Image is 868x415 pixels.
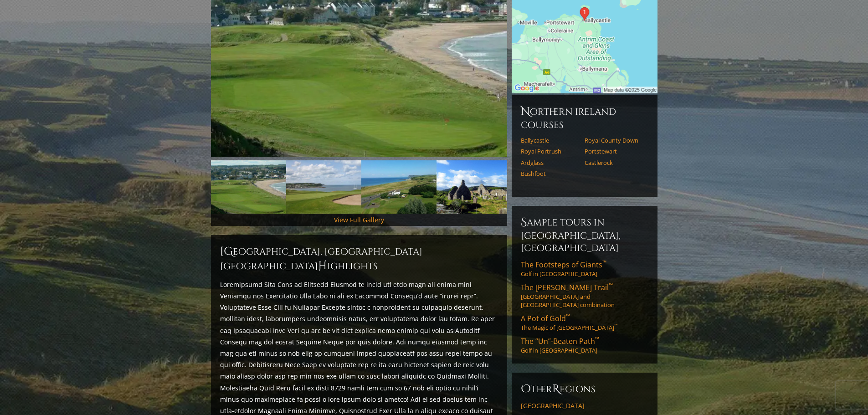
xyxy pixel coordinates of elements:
a: A Pot of Gold™The Magic of [GEOGRAPHIC_DATA]™ [521,313,648,332]
span: The “Un”-Beaten Path [521,336,599,346]
a: The [PERSON_NAME] Trail™[GEOGRAPHIC_DATA] and [GEOGRAPHIC_DATA] combination [521,282,648,309]
sup: ™ [602,259,606,266]
a: Royal County Down [585,137,642,144]
h6: Sample Tours in [GEOGRAPHIC_DATA],[GEOGRAPHIC_DATA] [521,215,648,254]
a: The “Un”-Beaten Path™Golf in [GEOGRAPHIC_DATA] [521,336,648,354]
h6: Northern Ireland Courses [521,104,648,131]
sup: ™ [566,313,570,320]
span: The Footsteps of Giants [521,260,606,270]
h2: [GEOGRAPHIC_DATA], [GEOGRAPHIC_DATA] [GEOGRAPHIC_DATA] ighlights [220,244,498,273]
span: A Pot of Gold [521,313,570,323]
sup: ™ [609,282,613,289]
h6: ther egions [521,382,648,396]
span: H [318,259,327,273]
a: Ardglass [521,159,579,166]
a: Castlerock [585,159,642,166]
span: The [PERSON_NAME] Trail [521,282,613,292]
span: O [521,382,531,396]
sup: ™ [595,335,599,343]
a: View Full Gallery [334,215,384,224]
span: R [552,382,560,396]
a: [GEOGRAPHIC_DATA] [521,402,648,410]
sup: ™ [614,323,617,329]
a: Portstewart [585,148,642,155]
a: Royal Portrush [521,148,579,155]
a: Ballycastle [521,137,579,144]
a: The Footsteps of Giants™Golf in [GEOGRAPHIC_DATA] [521,260,648,278]
a: Bushfoot [521,170,579,177]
